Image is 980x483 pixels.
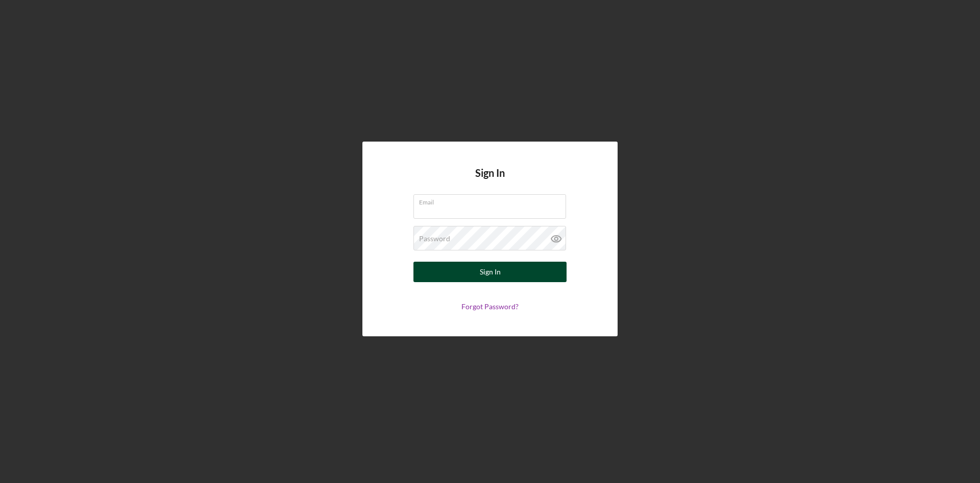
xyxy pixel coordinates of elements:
[419,195,566,206] label: Email
[480,262,501,282] div: Sign In
[419,235,450,243] label: Password
[413,262,567,282] button: Sign In
[461,302,519,311] a: Forgot Password?
[475,167,505,194] h4: Sign In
